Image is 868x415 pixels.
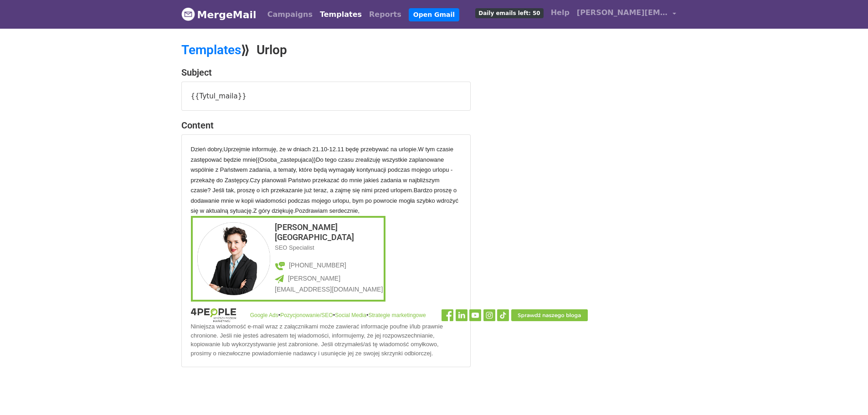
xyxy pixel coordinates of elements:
[573,4,680,25] a: [PERSON_NAME][EMAIL_ADDRESS][DOMAIN_NAME]
[182,82,470,111] div: {{Tytul_maila}}
[250,312,278,318] a: Google Ads
[369,312,426,318] a: Strategie marketingowe
[275,222,384,242] h2: [PERSON_NAME][GEOGRAPHIC_DATA]
[333,312,335,318] span: •
[409,8,459,21] a: Open Gmail
[511,309,588,321] img: blog.jpg
[275,261,285,270] img: tel.png
[475,8,543,18] span: Daily emails left: 50
[472,4,547,22] a: Daily emails left: 50
[181,120,471,131] h4: Content
[191,177,440,194] span: Czy planowali Państwo przekazać do mnie jakieś zadania w najbliższym czasie? Jeśli tak, proszę o ...
[181,5,257,24] a: MergeMail
[442,309,453,321] img: fb.jpg
[224,146,418,153] span: Uprzejmie informuję, że w dniach 21.10-12.11 będę przebywać na urlopie.
[469,309,481,321] img: yt.jpg
[275,275,284,283] img: mail.png
[256,156,316,163] span: {{Osoba_zastepujaca}}
[365,5,405,24] a: Reports
[181,7,195,21] img: MergeMail logo
[181,67,471,78] h4: Subject
[275,275,383,293] a: [PERSON_NAME][EMAIL_ADDRESS][DOMAIN_NAME]
[483,309,495,321] img: insta.jpg
[577,7,668,18] span: [PERSON_NAME][EMAIL_ADDRESS][DOMAIN_NAME]
[197,218,271,300] img: m-krzeszowiec.png
[547,4,573,22] a: Help
[191,146,453,163] span: W tym czasie zastępować będzie mnie
[280,312,333,318] a: Pozycjonowanie/SEO
[191,308,236,322] img: 4people.png
[253,207,295,214] span: Z góry dziękuję.
[456,309,467,321] img: li.jpg
[289,261,346,269] a: [PHONE_NUMBER]
[497,309,509,321] img: tt.jpg
[191,156,453,184] span: Do tego czasu zrealizuję wszystkie zaplanowane wspólnie z Państwem zadania, a tematy, które będą ...
[275,244,314,251] span: SEO Specialist
[335,312,366,318] a: Social Media
[278,312,281,318] span: •
[316,5,365,24] a: Templates
[181,42,514,58] h2: ⟫ Urlop
[181,42,241,57] a: Templates
[366,312,369,318] span: •
[264,5,316,24] a: Campaigns
[191,146,224,153] span: Dzień dobry,
[295,207,360,214] span: Pozdrawiam serdecznie,
[191,187,458,214] span: Bardzo proszę o dodawanie mnie w kopii wiadomości podczas mojego urlopu, bym po powrocie mogła sz...
[191,323,443,357] span: Niniejsza wiadomość e-mail wraz z załącznikami może zawierać informacje poufne i/lub prawnie chro...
